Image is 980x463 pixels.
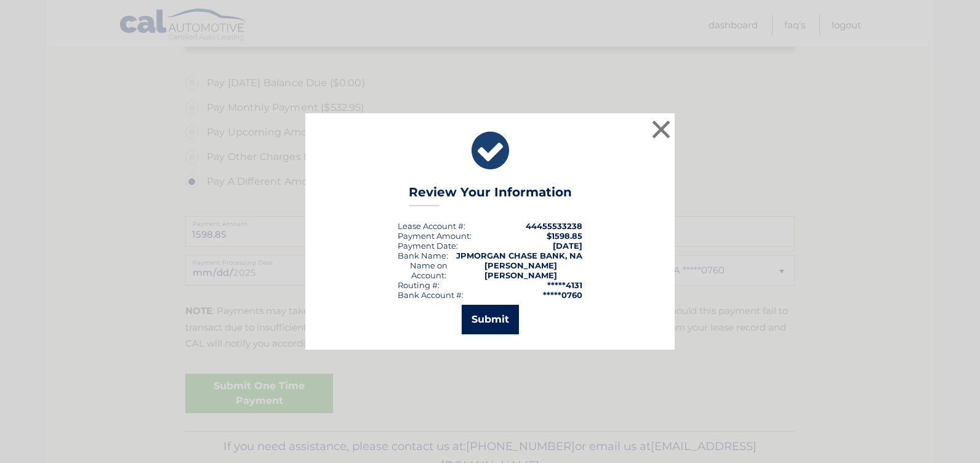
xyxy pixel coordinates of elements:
div: Bank Account #: [398,290,464,300]
span: [DATE] [553,241,582,251]
button: × [649,117,673,142]
h3: Review Your Information [409,185,572,206]
div: Routing #: [398,280,440,290]
span: Payment Date [398,241,456,251]
strong: [PERSON_NAME] [PERSON_NAME] [484,260,557,280]
div: Name on Account: [398,260,460,280]
span: $1598.85 [547,231,582,241]
button: Submit [462,305,519,334]
div: Lease Account #: [398,221,465,231]
div: Bank Name: [398,251,448,260]
strong: JPMORGAN CHASE BANK, NA [456,251,582,260]
strong: 44455533238 [526,221,582,231]
div: : [398,241,458,251]
div: Payment Amount: [398,231,472,241]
